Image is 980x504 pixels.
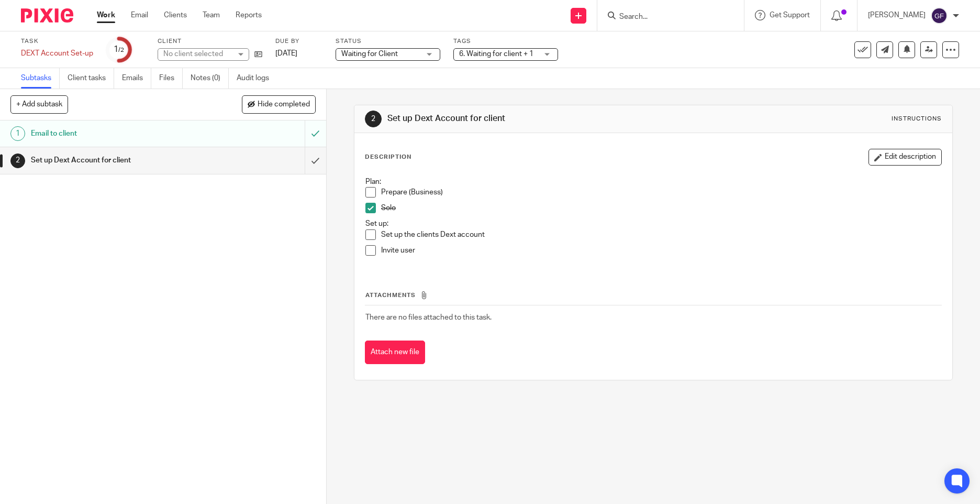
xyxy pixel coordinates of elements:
p: Invite user [381,245,941,256]
a: Reports [236,10,262,20]
a: Audit logs [237,68,277,89]
img: svg%3E [931,7,948,24]
div: No client selected [163,49,231,59]
p: Set up: [365,218,941,229]
h1: Set up Dext Account for client [31,152,207,168]
p: [PERSON_NAME] [868,10,926,20]
div: 2 [365,111,382,127]
a: Files [159,68,183,89]
p: Prepare (Business) [381,187,941,198]
label: Status [336,37,440,46]
button: + Add subtask [10,95,68,113]
h1: Email to client [31,126,207,141]
span: Attachments [365,292,416,298]
a: Clients [164,10,187,20]
span: Hide completed [258,101,310,109]
small: /2 [118,47,124,53]
a: Notes (0) [191,68,229,89]
span: [DATE] [275,50,297,57]
div: 2 [10,154,25,168]
button: Attach new file [365,341,425,364]
a: Subtasks [21,68,60,89]
div: DEXT Account Set-up [21,48,93,59]
div: Instructions [892,115,942,123]
span: Get Support [770,12,810,19]
label: Task [21,37,93,46]
a: Email [131,10,148,20]
p: Solo [381,203,941,213]
label: Client [158,37,262,46]
a: Work [97,10,115,20]
p: Plan: [365,177,941,187]
label: Tags [453,37,558,46]
a: Client tasks [68,68,114,89]
div: 1 [10,126,25,141]
span: Waiting for Client [341,50,398,58]
div: 1 [114,43,124,56]
p: Set up the clients Dext account [381,229,941,240]
button: Edit description [868,149,942,166]
label: Due by [275,37,322,46]
h1: Set up Dext Account for client [387,113,676,124]
span: There are no files attached to this task. [365,314,492,321]
a: Emails [122,68,151,89]
p: Description [365,153,411,161]
a: Team [203,10,220,20]
input: Search [618,13,712,22]
span: 6. Waiting for client + 1 [459,50,533,58]
img: Pixie [21,8,73,23]
button: Hide completed [242,95,316,113]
